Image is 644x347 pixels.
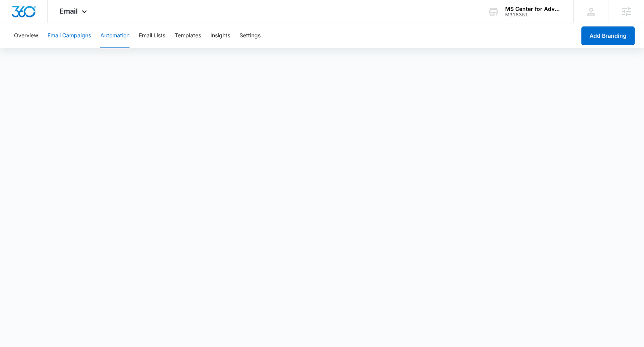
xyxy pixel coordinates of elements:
button: Email Campaigns [47,23,91,48]
button: Templates [175,23,201,48]
span: Email [59,7,78,15]
button: Settings [240,23,261,48]
button: Add Branding [581,26,635,45]
button: Insights [210,23,230,48]
button: Email Lists [139,23,165,48]
button: Automation [100,23,129,48]
button: Overview [14,23,38,48]
div: account id [505,12,562,18]
div: account name [505,6,562,12]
